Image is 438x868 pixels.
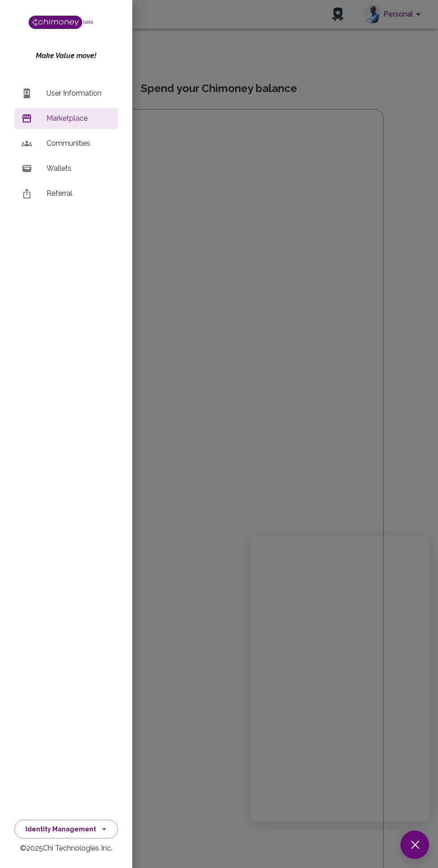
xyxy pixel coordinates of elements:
p: User Information [46,88,111,99]
button: Identity Management [14,820,118,839]
p: Referral [46,188,111,199]
p: Marketplace [46,113,111,124]
img: Logo [29,16,82,29]
span: beta [83,19,93,25]
p: Wallets [46,163,111,174]
p: Communities [46,138,111,149]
